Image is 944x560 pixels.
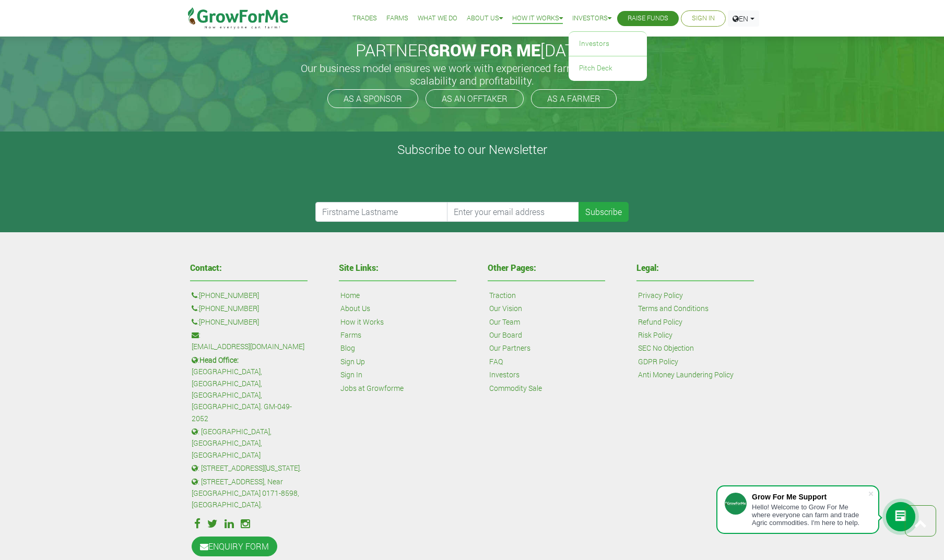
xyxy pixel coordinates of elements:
a: AS A SPONSOR [327,89,418,108]
h5: Our business model ensures we work with experienced farmers to promote scalability and profitabil... [289,62,655,87]
a: How it Works [512,13,563,24]
div: Grow For Me Support [752,493,868,501]
h4: Legal: [636,264,754,272]
h4: Contact: [190,264,308,272]
a: Traction [489,290,516,301]
a: Investors [569,32,647,56]
h4: Other Pages: [488,264,605,272]
a: Investors [489,369,520,380]
a: Farms [386,13,408,24]
a: Anti Money Laundering Policy [638,369,734,380]
a: Commodity Sale [489,383,542,394]
a: [PHONE_NUMBER] [199,290,259,301]
a: Risk Policy [638,329,672,341]
div: Hello! Welcome to Grow For Me where everyone can farm and trade Agric commodities. I'm here to help. [752,503,868,527]
iframe: reCAPTCHA [315,161,474,202]
a: [EMAIL_ADDRESS][DOMAIN_NAME] [192,341,304,352]
a: Our Board [489,329,522,341]
a: AS AN OFFTAKER [426,89,524,108]
a: ENQUIRY FORM [192,537,277,556]
input: Firstname Lastname [315,202,448,222]
a: Pitch Deck [569,56,647,80]
a: [PHONE_NUMBER] [199,316,259,328]
a: GDPR Policy [638,356,678,367]
a: Farms [340,329,361,341]
a: Trades [352,13,377,24]
button: Subscribe [579,202,629,222]
a: Jobs at Growforme [340,383,404,394]
h4: Subscribe to our Newsletter [13,142,931,157]
p: : [192,316,306,328]
p: : [192,329,306,353]
a: Terms and Conditions [638,303,709,314]
a: Sign In [340,369,362,380]
a: Investors [572,13,611,24]
a: Privacy Policy [638,290,683,301]
a: Refund Policy [638,316,682,328]
a: AS A FARMER [531,89,617,108]
a: SEC No Objection [638,342,694,354]
a: Our Team [489,316,520,328]
a: What We Do [418,13,457,24]
a: FAQ [489,356,503,367]
a: [PHONE_NUMBER] [199,303,259,314]
p: : [GEOGRAPHIC_DATA], [GEOGRAPHIC_DATA], [GEOGRAPHIC_DATA] [192,426,306,461]
span: GROW FOR ME [428,39,540,61]
input: Enter your email address [447,202,580,222]
a: Sign In [692,13,715,24]
p: : [GEOGRAPHIC_DATA], [GEOGRAPHIC_DATA], [GEOGRAPHIC_DATA], [GEOGRAPHIC_DATA]. GM-049-2052 [192,354,306,424]
p: : [STREET_ADDRESS], Near [GEOGRAPHIC_DATA] 0171-8598, [GEOGRAPHIC_DATA]. [192,476,306,511]
a: Sign Up [340,356,365,367]
p: : [192,303,306,314]
a: Home [340,290,360,301]
p: : [192,290,306,301]
a: Raise Funds [628,13,668,24]
h2: PARTNER [DATE] [186,40,758,60]
a: How it Works [340,316,384,328]
a: Our Partners [489,342,530,354]
a: Our Vision [489,303,522,314]
a: Blog [340,342,355,354]
p: : [STREET_ADDRESS][US_STATE]. [192,462,306,474]
a: About Us [340,303,370,314]
a: EN [728,10,759,27]
h4: Site Links: [339,264,456,272]
b: Head Office: [199,355,239,365]
a: About Us [467,13,503,24]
